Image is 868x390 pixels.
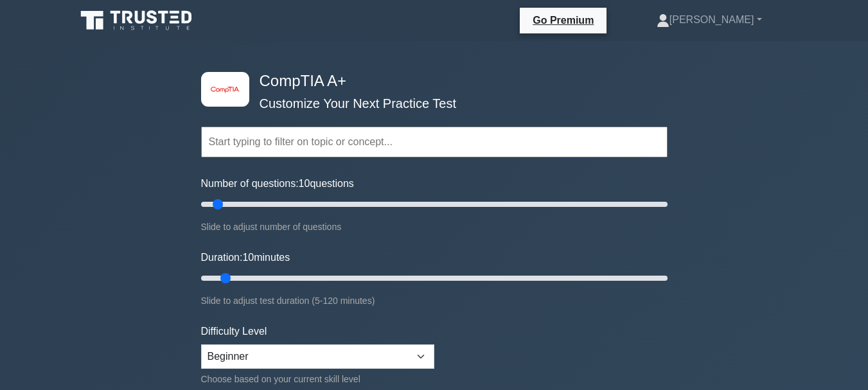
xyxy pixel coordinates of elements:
[201,250,290,265] label: Duration: minutes
[201,176,354,191] label: Number of questions: questions
[626,7,793,33] a: [PERSON_NAME]
[201,127,668,157] input: Start typing to filter on topic or concept...
[254,72,605,91] h4: CompTIA A+
[201,324,267,339] label: Difficulty Level
[201,371,434,387] div: Choose based on your current skill level
[525,12,601,28] a: Go Premium
[242,252,254,263] span: 10
[201,293,668,308] div: Slide to adjust test duration (5-120 minutes)
[201,219,668,235] div: Slide to adjust number of questions
[299,178,310,189] span: 10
